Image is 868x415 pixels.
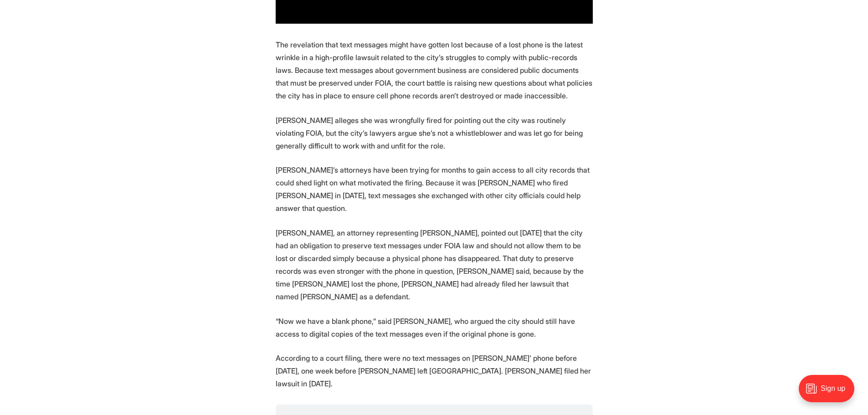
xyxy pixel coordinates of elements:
p: The revelation that text messages might have gotten lost because of a lost phone is the latest wr... [276,38,593,102]
p: “Now we have a blank phone,” said [PERSON_NAME], who argued the city should still have access to ... [276,315,593,340]
p: According to a court filing, there were no text messages on [PERSON_NAME]’ phone before [DATE], o... [276,352,593,390]
iframe: portal-trigger [791,370,868,415]
p: [PERSON_NAME]’s attorneys have been trying for months to gain access to all city records that cou... [276,164,593,215]
p: [PERSON_NAME], an attorney representing [PERSON_NAME], pointed out [DATE] that the city had an ob... [276,226,593,303]
p: [PERSON_NAME] alleges she was wrongfully fired for pointing out the city was routinely violating ... [276,114,593,152]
